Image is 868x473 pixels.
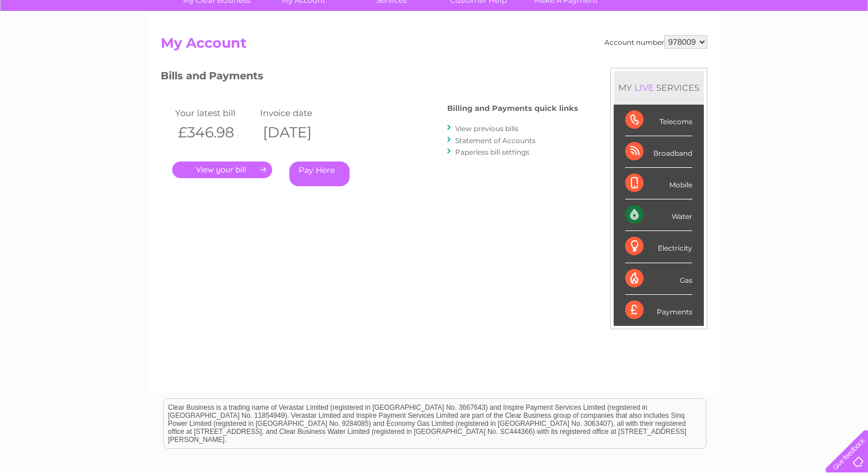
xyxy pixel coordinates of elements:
[257,105,342,121] td: Invoice date
[172,161,272,178] a: .
[625,199,692,231] div: Water
[727,49,761,57] a: Telecoms
[447,104,578,113] h4: Billing and Payments quick links
[164,6,706,56] div: Clear Business is a trading name of Verastar Limited (registered in [GEOGRAPHIC_DATA] No. 3667643...
[30,30,89,65] img: logo.png
[652,6,731,20] a: 0333 014 3131
[625,168,692,199] div: Mobile
[604,35,707,49] div: Account number
[172,105,257,121] td: Your latest bill
[455,124,518,133] a: View previous bills
[625,105,692,136] div: Telecoms
[625,295,692,326] div: Payments
[455,136,536,145] a: Statement of Accounts
[695,49,720,57] a: Energy
[625,231,692,263] div: Electricity
[632,82,656,93] div: LIVE
[161,68,578,88] h3: Bills and Payments
[792,49,820,57] a: Contact
[289,161,350,186] a: Pay Here
[625,136,692,168] div: Broadband
[625,263,692,295] div: Gas
[257,121,342,144] th: [DATE]
[161,35,707,57] h2: My Account
[768,49,785,57] a: Blog
[614,71,704,104] div: MY SERVICES
[666,49,688,57] a: Water
[172,121,257,144] th: £346.98
[455,148,529,156] a: Paperless bill settings
[830,49,857,57] a: Log out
